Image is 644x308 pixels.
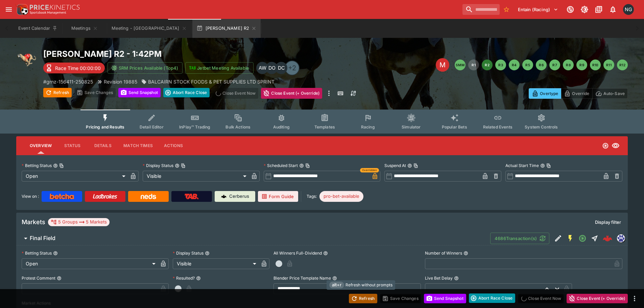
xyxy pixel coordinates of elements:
div: Edit Meeting [436,58,449,72]
p: Revision 19885 [104,78,137,85]
button: more [630,294,639,303]
button: R7 [549,60,560,70]
div: split button [163,88,210,97]
img: Neds [141,194,156,199]
div: Start From [529,88,628,99]
p: Number of Winners [425,250,462,256]
p: Display Status [173,250,204,256]
p: Display Status [143,163,173,168]
button: Close Event (+ Override) [261,88,322,99]
button: Actual Start TimeCopy To Clipboard [540,163,545,168]
button: R10 [590,60,601,70]
div: Visible [143,171,249,182]
button: Close Event (+ Override) [567,294,628,303]
p: Scheduled Start [264,163,298,168]
div: Visible [173,258,259,269]
button: Auto-Save [592,88,628,99]
span: Refresh without prompts [345,282,392,288]
label: View on : [22,191,39,202]
button: Blender Price Template Name [332,276,337,281]
button: SGM Enabled [564,232,576,244]
button: All Winners Full-Dividend [323,251,328,256]
button: Documentation [593,3,605,16]
span: Templates [314,124,335,129]
button: Scheduled StartCopy To Clipboard [299,163,304,168]
span: System Controls [525,124,558,129]
img: logo-cerberus--red.svg [603,234,612,243]
svg: Visible [612,142,620,150]
div: 5 Groups 5 Markets [51,218,107,226]
img: grnz [617,235,625,242]
img: TabNZ [185,194,199,199]
p: BALCAIRN STOCK FOODS & PET SUPPLIES LTD SPRINT [148,78,275,85]
button: Betting Status [53,251,58,256]
p: Race Time 00:00:00 [55,65,101,72]
p: Actual Start Time [505,163,539,168]
img: PriceKinetics Logo [15,3,28,16]
button: R11 [603,60,614,70]
a: Cerberus [215,191,255,202]
button: R3 [495,60,506,70]
button: R4 [509,60,520,70]
p: Resulted? [173,275,195,281]
div: grnz [617,234,625,242]
p: Override [572,90,589,97]
p: All Winners Full-Dividend [273,250,322,256]
p: Cerberus [229,193,249,200]
button: Edit Detail [552,232,564,244]
button: Display StatusCopy To Clipboard [175,163,180,168]
button: R8 [563,60,574,70]
button: Protest Comment [57,276,62,281]
div: Open [22,258,158,269]
p: Blender Price Template Name [273,275,331,281]
button: SMM [455,60,466,70]
button: Select Tenant [514,4,562,15]
button: R2 [482,60,493,70]
div: +2 [285,61,300,75]
img: Cerberus [221,194,226,199]
div: David Crockford [275,62,287,74]
div: Betting Target: cerberus [319,191,363,202]
p: Auto-Save [603,90,625,97]
button: Nick Goss [621,2,636,17]
button: Copy To Clipboard [546,163,551,168]
button: Details [88,138,118,154]
button: Final Field [16,232,490,245]
button: SRM Prices Available (Top4) [108,62,183,74]
button: Overtype [529,88,561,99]
button: No Bookmarks [501,4,512,15]
span: Related Events [483,124,512,129]
span: Simulator [402,124,421,129]
button: R9 [576,60,587,70]
span: Detail Editor [140,124,164,129]
button: Override [561,88,592,99]
button: R6 [536,60,547,70]
span: Pricing and Results [86,124,124,129]
a: 444d56af-9486-4ad7-8e11-ea1ea4814070 [601,232,614,245]
p: Copy To Clipboard [43,78,93,85]
button: Match Times [118,138,158,154]
button: Betting StatusCopy To Clipboard [53,163,58,168]
img: PriceKinetics [30,5,80,10]
button: R12 [617,60,628,70]
div: split button [469,293,515,303]
button: Send Snapshot [118,88,161,97]
h6: Final Field [30,235,55,242]
span: Racing [361,124,375,129]
button: Copy To Clipboard [413,163,418,168]
img: Betcha [50,194,74,199]
svg: Open [578,234,587,242]
div: 444d56af-9486-4ad7-8e11-ea1ea4814070 [603,234,612,243]
img: jetbet-logo.svg [189,65,196,71]
span: InPlay™ Trading [179,124,210,129]
button: open drawer [3,3,15,16]
button: Send Snapshot [424,294,466,303]
button: Status [57,138,88,154]
button: Abort Race Close [469,293,515,303]
button: Actions [158,138,189,154]
div: BALCAIRN STOCK FOODS & PET SUPPLIES LTD SPRINT [141,78,275,85]
button: Display Status [205,251,210,256]
button: R5 [522,60,533,70]
button: 4686Transaction(s) [490,233,549,244]
button: Connected to PK [564,3,576,16]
